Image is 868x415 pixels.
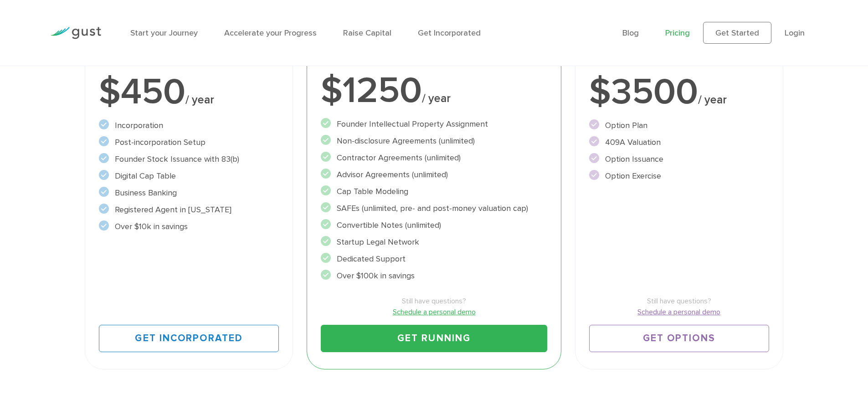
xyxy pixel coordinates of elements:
[589,153,769,165] li: Option Issuance
[321,296,547,307] span: Still have questions?
[422,92,451,105] span: / year
[418,28,481,38] a: Get Incorporated
[321,185,547,198] li: Cap Table Modeling
[99,74,279,110] div: $450
[343,28,391,38] a: Raise Capital
[589,296,769,307] span: Still have questions?
[321,118,547,130] li: Founder Intellectual Property Assignment
[589,325,769,352] a: Get Options
[321,135,547,147] li: Non-disclosure Agreements (unlimited)
[321,307,547,318] a: Schedule a personal demo
[589,74,769,110] div: $3500
[622,28,639,38] a: Blog
[224,28,317,38] a: Accelerate your Progress
[321,152,547,164] li: Contractor Agreements (unlimited)
[665,28,690,38] a: Pricing
[99,136,279,149] li: Post-incorporation Setup
[130,28,198,38] a: Start your Journey
[99,220,279,233] li: Over $10k in savings
[703,22,771,44] a: Get Started
[589,170,769,182] li: Option Exercise
[185,93,214,107] span: / year
[321,253,547,265] li: Dedicated Support
[589,307,769,318] a: Schedule a personal demo
[321,72,547,109] div: $1250
[321,236,547,248] li: Startup Legal Network
[99,153,279,165] li: Founder Stock Issuance with 83(b)
[321,202,547,215] li: SAFEs (unlimited, pre- and post-money valuation cap)
[321,219,547,231] li: Convertible Notes (unlimited)
[589,119,769,132] li: Option Plan
[321,169,547,181] li: Advisor Agreements (unlimited)
[50,27,101,39] img: Gust Logo
[99,204,279,216] li: Registered Agent in [US_STATE]
[99,187,279,199] li: Business Banking
[785,28,805,38] a: Login
[321,325,547,352] a: Get Running
[321,270,547,282] li: Over $100k in savings
[99,325,279,352] a: Get Incorporated
[99,170,279,182] li: Digital Cap Table
[99,119,279,132] li: Incorporation
[589,136,769,149] li: 409A Valuation
[698,93,727,107] span: / year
